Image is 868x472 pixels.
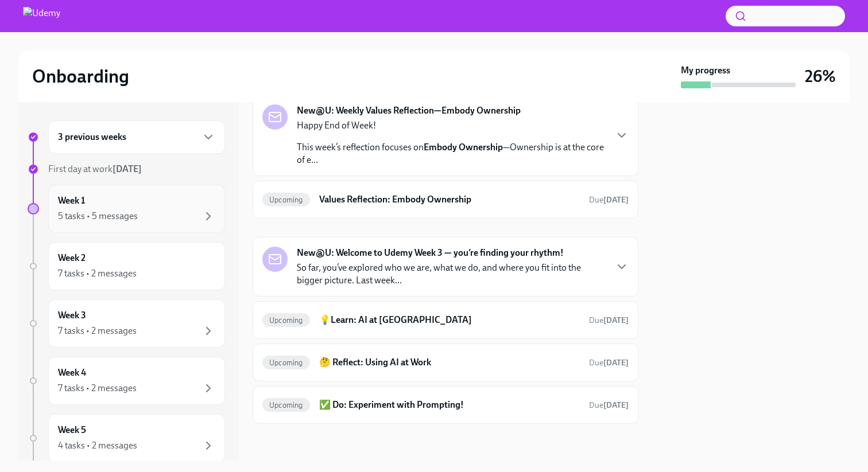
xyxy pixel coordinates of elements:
[297,262,606,287] p: So far, you’ve explored who we are, what we do, and where you fit into the bigger picture. Last w...
[262,311,629,329] a: Upcoming💡Learn: AI at [GEOGRAPHIC_DATA]Due[DATE]
[58,194,85,207] h6: Week 1
[23,7,60,25] img: Udemy
[262,196,310,204] span: Upcoming
[58,439,137,452] div: 4 tasks • 2 messages
[58,366,86,379] h6: Week 4
[319,399,580,411] h6: ✅ Do: Experiment with Prompting!
[589,315,629,326] span: October 25th, 2025 05:30
[424,142,503,153] strong: Embody Ownership
[319,356,580,369] h6: 🤔 Reflect: Using AI at Work
[58,267,137,280] div: 7 tasks • 2 messages
[262,358,310,367] span: Upcoming
[297,141,606,166] p: This week’s reflection focuses on —Ownership is at the core of e...
[28,163,225,175] a: First day at work[DATE]
[603,195,629,205] strong: [DATE]
[28,414,225,462] a: Week 54 tasks • 2 messages
[589,357,629,368] span: October 25th, 2025 05:30
[589,315,629,325] span: Due
[58,382,137,395] div: 7 tasks • 2 messages
[589,400,629,411] span: October 25th, 2025 05:30
[28,185,225,233] a: Week 15 tasks • 5 messages
[319,314,580,326] h6: 💡Learn: AI at [GEOGRAPHIC_DATA]
[589,194,629,205] span: October 20th, 2025 05:30
[262,353,629,372] a: Upcoming🤔 Reflect: Using AI at WorkDue[DATE]
[297,119,606,132] p: Happy End of Week!
[58,325,137,337] div: 7 tasks • 2 messages
[28,357,225,405] a: Week 47 tasks • 2 messages
[297,247,564,259] strong: New@U: Welcome to Udemy Week 3 — you’re finding your rhythm!
[603,358,629,368] strong: [DATE]
[603,315,629,325] strong: [DATE]
[262,190,629,209] a: UpcomingValues Reflection: Embody OwnershipDue[DATE]
[319,193,580,206] h6: Values Reflection: Embody Ownership
[262,401,310,409] span: Upcoming
[681,64,730,77] strong: My progress
[58,252,86,264] h6: Week 2
[58,131,126,143] h6: 3 previous weeks
[32,65,129,88] h2: Onboarding
[262,396,629,414] a: Upcoming✅ Do: Experiment with Prompting!Due[DATE]
[589,358,629,368] span: Due
[48,163,142,174] span: First day at work
[262,316,310,325] span: Upcoming
[28,299,225,348] a: Week 37 tasks • 2 messages
[28,242,225,290] a: Week 27 tasks • 2 messages
[58,424,86,436] h6: Week 5
[58,210,138,223] div: 5 tasks • 5 messages
[48,120,225,154] div: 3 previous weeks
[589,400,629,410] span: Due
[113,163,142,174] strong: [DATE]
[58,309,86,322] h6: Week 3
[805,66,836,87] h3: 26%
[297,104,521,117] strong: New@U: Weekly Values Reflection—Embody Ownership
[589,195,629,205] span: Due
[603,400,629,410] strong: [DATE]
